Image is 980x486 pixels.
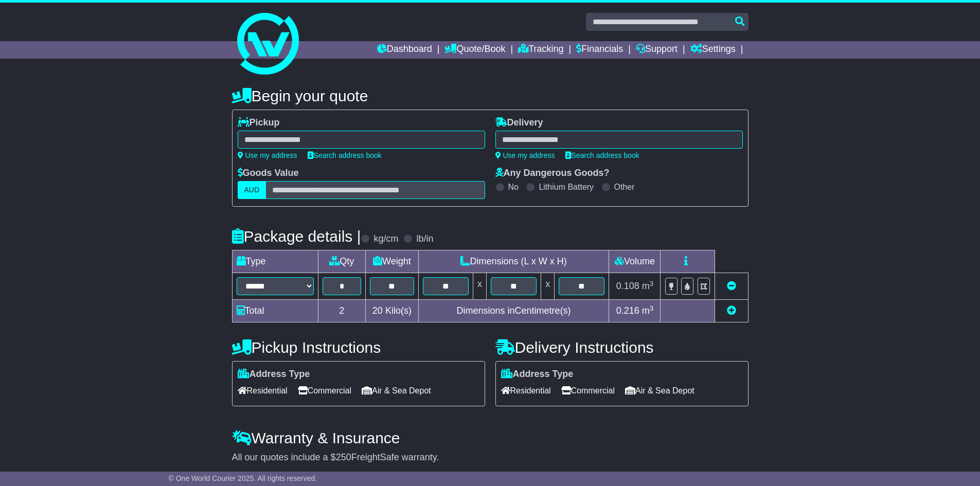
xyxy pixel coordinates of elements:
td: 2 [318,300,366,322]
label: Address Type [501,369,574,380]
label: AUD [238,181,266,199]
span: Air & Sea Depot [362,383,431,399]
a: Use my address [495,151,555,159]
label: Delivery [495,117,543,129]
div: All our quotes include a $ FreightSafe warranty. [232,452,749,463]
label: Address Type [238,369,310,380]
td: Total [232,300,318,322]
h4: Package details | [232,228,361,245]
span: 0.216 [616,305,639,316]
td: x [473,273,486,300]
span: Commercial [561,383,615,399]
span: m [642,281,654,291]
span: 0.108 [616,281,639,291]
td: Weight [366,250,419,273]
a: Search address book [308,151,382,159]
label: Pickup [238,117,280,129]
h4: Pickup Instructions [232,339,485,356]
label: Other [614,182,635,192]
a: Support [636,41,678,59]
span: Commercial [298,383,351,399]
td: Type [232,250,318,273]
td: Kilo(s) [366,300,419,322]
a: Remove this item [727,281,736,291]
span: Residential [501,383,551,399]
a: Financials [576,41,623,59]
td: Qty [318,250,366,273]
h4: Warranty & Insurance [232,429,749,446]
span: Air & Sea Depot [625,383,694,399]
h4: Delivery Instructions [495,339,749,356]
a: Tracking [518,41,563,59]
label: Lithium Battery [539,182,594,192]
label: lb/in [416,233,433,245]
td: Dimensions (L x W x H) [418,250,609,273]
span: m [642,305,654,316]
a: Add new item [727,305,736,316]
a: Use my address [238,151,297,159]
span: © One World Courier 2025. All rights reserved. [169,474,317,482]
td: Volume [609,250,661,273]
span: 250 [336,452,351,462]
a: Quote/Book [444,41,505,59]
h4: Begin your quote [232,87,749,104]
label: Goods Value [238,168,299,179]
td: Dimensions in Centimetre(s) [418,300,609,322]
span: 20 [372,305,383,316]
label: No [508,182,519,192]
a: Search address book [565,151,639,159]
span: Residential [238,383,288,399]
a: Dashboard [377,41,432,59]
label: Any Dangerous Goods? [495,168,610,179]
a: Settings [690,41,736,59]
td: x [541,273,555,300]
sup: 3 [650,280,654,287]
sup: 3 [650,304,654,312]
label: kg/cm [373,233,398,245]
